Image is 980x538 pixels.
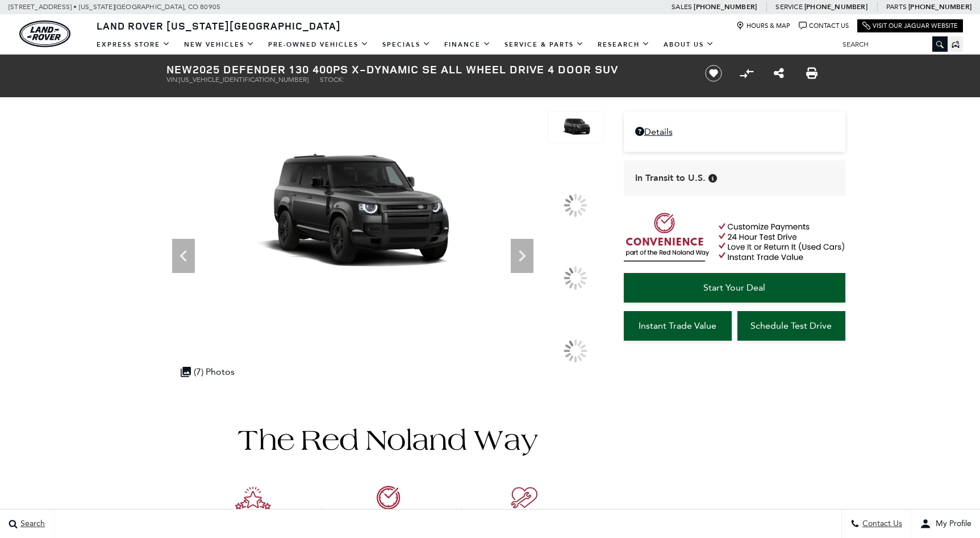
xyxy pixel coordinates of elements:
[750,320,832,331] span: Schedule Test Drive
[498,35,591,55] a: Service & Parts
[624,311,732,341] a: Instant Trade Value
[635,126,834,137] a: Details
[860,519,902,529] span: Contact Us
[437,35,498,55] a: Finance
[175,361,240,383] div: (7) Photos
[657,35,721,55] a: About Us
[9,3,220,11] a: [STREET_ADDRESS] • [US_STATE][GEOGRAPHIC_DATA], CO 80905
[635,172,706,184] span: In Transit to U.S.
[911,510,980,538] button: user-profile-menu
[639,320,716,331] span: Instant Trade Value
[376,35,437,55] a: Specials
[261,35,376,55] a: Pre-Owned Vehicles
[672,3,692,11] span: Sales
[931,519,971,529] span: My Profile
[806,67,818,80] a: Print this New 2025 Defender 130 400PS X-Dynamic SE All Wheel Drive 4 Door SUV
[886,3,907,11] span: Parts
[774,67,784,80] a: Share this New 2025 Defender 130 400PS X-Dynamic SE All Wheel Drive 4 Door SUV
[799,22,849,30] a: Contact Us
[624,273,845,303] a: Start Your Deal
[320,76,344,84] span: Stock:
[708,174,717,183] div: Vehicle has shipped from factory of origin. Estimated time of delivery to Retailer is on average ...
[738,65,755,82] button: Compare vehicle
[90,35,721,55] nav: Main Navigation
[90,35,177,55] a: EXPRESS STORE
[19,20,70,47] img: Land Rover
[166,76,179,84] span: VIN:
[834,38,948,51] input: Search
[908,2,971,11] a: [PHONE_NUMBER]
[166,61,193,77] strong: New
[862,22,958,30] a: Visit Our Jaguar Website
[701,64,726,82] button: Save vehicle
[90,19,348,32] a: Land Rover [US_STATE][GEOGRAPHIC_DATA]
[775,3,802,11] span: Service
[97,19,341,32] span: Land Rover [US_STATE][GEOGRAPHIC_DATA]
[179,76,308,84] span: [US_VEHICLE_IDENTIFICATION_NUMBER]
[736,22,790,30] a: Hours & Map
[18,519,45,529] span: Search
[703,282,765,293] span: Start Your Deal
[166,63,686,76] h1: 2025 Defender 130 400PS X-Dynamic SE All Wheel Drive 4 Door SUV
[624,346,845,525] iframe: YouTube video player
[177,35,261,55] a: New Vehicles
[548,111,603,143] img: New 2025 Carpathian Grey LAND ROVER 400PS X-Dynamic SE image 1
[694,2,757,11] a: [PHONE_NUMBER]
[737,311,845,341] a: Schedule Test Drive
[804,2,868,11] a: [PHONE_NUMBER]
[591,35,657,55] a: Research
[19,20,70,47] a: land-rover
[166,111,540,321] img: New 2025 Carpathian Grey LAND ROVER 400PS X-Dynamic SE image 1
